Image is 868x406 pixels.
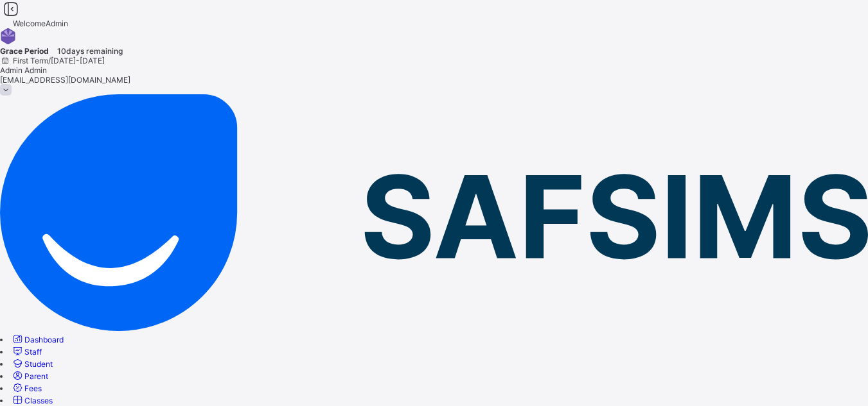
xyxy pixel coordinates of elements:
[57,46,123,56] span: 10 days remaining
[11,347,42,357] a: Staff
[24,396,53,405] span: Classes
[11,384,42,393] a: Fees
[24,347,42,357] span: Staff
[11,359,53,369] a: Student
[24,359,53,369] span: Student
[24,371,48,381] span: Parent
[24,335,64,344] span: Dashboard
[11,335,64,344] a: Dashboard
[11,371,48,381] a: Parent
[24,384,42,393] span: Fees
[13,19,68,28] span: Welcome Admin
[11,396,53,405] a: Classes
